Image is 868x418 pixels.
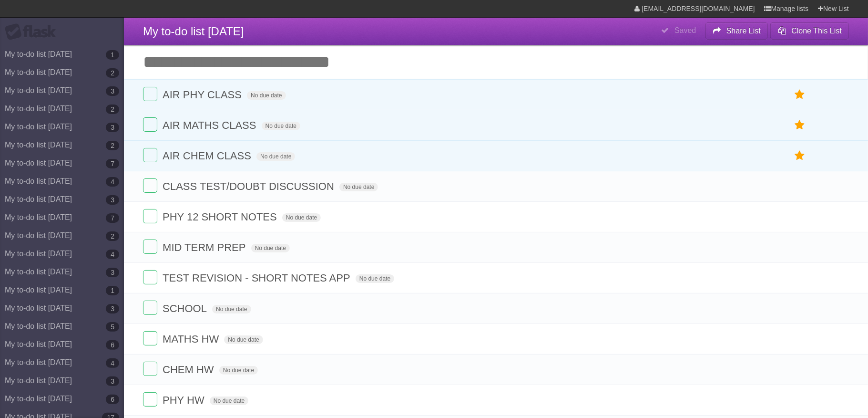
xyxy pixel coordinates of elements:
label: Done [143,178,157,193]
span: AIR CHEM CLASS [163,150,254,162]
b: 2 [106,231,119,241]
b: 2 [106,104,119,114]
span: No due date [356,274,394,283]
b: 6 [106,340,119,350]
b: Clone This List [791,27,842,35]
div: Flask [5,23,62,41]
b: 2 [106,68,119,78]
span: PHY 12 SHORT NOTES [163,211,279,223]
b: 5 [106,322,119,332]
b: 7 [106,159,119,168]
b: 1 [106,286,119,295]
b: Share List [726,27,761,35]
label: Star task [791,148,809,164]
label: Done [143,240,157,254]
span: CHEM HW [163,364,216,376]
span: No due date [212,305,251,313]
label: Done [143,148,157,162]
span: AIR MATHS CLASS [163,119,258,131]
b: 1 [106,50,119,60]
span: No due date [247,91,286,100]
span: AIR PHY CLASS [163,89,244,101]
label: Done [143,301,157,315]
b: 3 [106,123,119,132]
label: Done [143,87,157,101]
span: SCHOOL [163,303,209,314]
span: CLASS TEST/DOUBT DISCUSSION [163,180,337,192]
label: Star task [791,117,809,133]
b: 6 [106,395,119,404]
b: 4 [106,358,119,368]
span: No due date [262,122,300,130]
b: 2 [106,141,119,150]
span: No due date [339,183,378,191]
label: Done [143,331,157,345]
span: PHY HW [163,394,207,406]
b: 3 [106,195,119,205]
label: Done [143,117,157,132]
span: No due date [251,244,290,252]
b: 3 [106,304,119,313]
span: No due date [210,397,248,405]
b: 3 [106,376,119,386]
button: Share List [705,22,768,40]
b: 3 [106,86,119,96]
b: 4 [106,177,119,187]
label: Star task [791,87,809,103]
span: MID TERM PREP [163,241,248,253]
b: 4 [106,250,119,259]
button: Clone This List [770,22,849,40]
span: No due date [219,366,258,375]
span: No due date [224,335,263,344]
b: 3 [106,268,119,277]
span: No due date [282,213,321,222]
span: No due date [256,152,295,161]
b: Saved [674,26,696,34]
span: TEST REVISION - SHORT NOTES APP [163,272,353,284]
label: Done [143,392,157,407]
b: 7 [106,213,119,223]
label: Done [143,209,157,223]
label: Done [143,362,157,376]
label: Done [143,270,157,284]
span: MATHS HW [163,333,221,345]
span: My to-do list [DATE] [143,25,244,38]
